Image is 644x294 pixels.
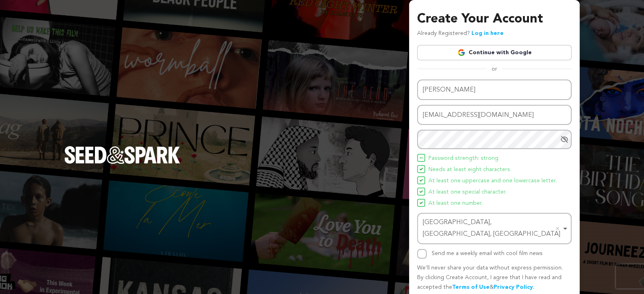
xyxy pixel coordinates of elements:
[64,146,180,164] img: Seed&Spark Logo
[432,251,543,256] label: Send me a weekly email with cool film news
[420,190,423,193] img: Seed&Spark Icon
[487,65,502,73] span: or
[64,146,180,180] a: Seed&Spark Homepage
[553,225,562,233] button: Remove item: 'ChIJ9TE1WBvNjIgRYQPh7qlQjHI'
[417,45,572,60] a: Continue with Google
[420,156,423,159] img: Seed&Spark Icon
[420,201,423,204] img: Seed&Spark Icon
[452,284,490,290] a: Terms of Use
[457,49,465,57] img: Google logo
[428,176,557,186] span: At least one uppercase and one lowercase letter.
[420,167,423,171] img: Seed&Spark Icon
[417,263,572,292] p: We’ll never share your data without express permission. By clicking Create Account, I agree that ...
[428,199,483,208] span: At least one number.
[428,188,506,197] span: At least one special character.
[417,29,504,39] p: Already Registered?
[420,179,423,182] img: Seed&Spark Icon
[428,165,511,175] span: Needs at least eight characters.
[471,31,504,36] a: Log in here
[417,105,572,125] input: Email address
[428,154,498,163] span: Password strength: strong
[417,10,572,29] h3: Create Your Account
[417,80,572,100] input: Name
[423,217,561,240] div: [GEOGRAPHIC_DATA], [GEOGRAPHIC_DATA], [GEOGRAPHIC_DATA]
[494,284,533,290] a: Privacy Policy
[560,135,568,143] a: Hide Password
